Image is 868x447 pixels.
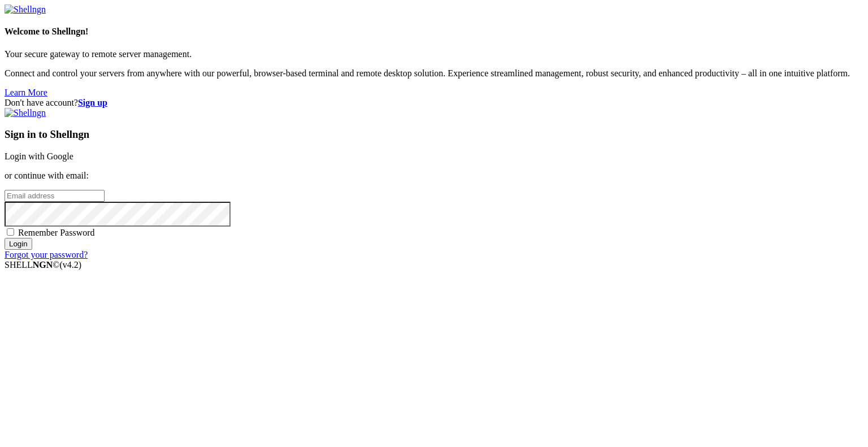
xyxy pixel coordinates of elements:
[5,238,32,250] input: Login
[5,151,73,161] a: Login with Google
[60,260,82,270] span: 4.2.0
[5,88,47,97] a: Learn More
[78,98,107,107] a: Sign up
[18,228,95,237] span: Remember Password
[5,98,863,108] div: Don't have account?
[7,228,14,236] input: Remember Password
[5,250,88,259] a: Forgot your password?
[5,128,863,141] h3: Sign in to Shellngn
[5,49,863,59] p: Your secure gateway to remote server management.
[33,260,53,270] b: NGN
[5,27,863,37] h4: Welcome to Shellngn!
[5,68,863,79] p: Connect and control your servers from anywhere with our powerful, browser-based terminal and remo...
[5,260,81,270] span: SHELL ©
[5,190,105,202] input: Email address
[5,5,46,15] img: Shellngn
[5,171,863,181] p: or continue with email:
[5,108,46,118] img: Shellngn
